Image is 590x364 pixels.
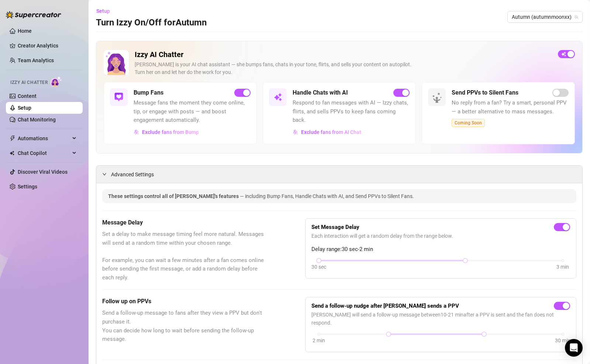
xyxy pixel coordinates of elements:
span: Message fans the moment they come online, tip, or engage with posts — and boost engagement automa... [134,99,251,125]
div: 30 min [555,336,570,344]
span: Coming Soon [452,119,485,127]
span: No reply from a fan? Try a smart, personal PPV — a better alternative to mass messages. [452,99,569,116]
div: 3 min [556,263,569,271]
span: Send a follow-up message to fans after they view a PPV but don't purchase it. You can decide how ... [102,309,268,343]
span: — including Bump Fans, Handle Chats with AI, and Send PPVs to Silent Fans. [240,193,414,199]
img: Chat Copilot [10,151,14,156]
h5: Bump Fans [134,88,163,97]
h5: Handle Chats with AI [293,88,348,97]
span: These settings control all of [PERSON_NAME]'s features [108,193,240,199]
div: Open Intercom Messenger [565,339,583,357]
img: logo-BBDzfeDw.svg [6,11,61,18]
img: Izzy AI Chatter [104,50,129,75]
a: Chat Monitoring [18,117,56,123]
span: Delay range: 30 sec - 2 min [311,245,570,254]
span: Advanced Settings [111,170,154,179]
button: Setup [96,5,116,17]
span: Set a delay to make message timing feel more natural. Messages will send at a random time within ... [102,230,268,282]
img: svg%3e [134,130,139,135]
h5: Message Delay [102,218,268,227]
a: Settings [18,184,37,190]
span: [PERSON_NAME] will send a follow-up message between 10 - 21 min after a PPV is sent and the fan d... [311,311,570,327]
strong: Set Message Delay [311,224,359,230]
a: Home [18,28,32,34]
a: Setup [18,105,31,111]
img: svg%3e [114,93,123,102]
span: Automations [18,132,70,144]
span: Respond to fan messages with AI — Izzy chats, flirts, and sells PPVs to keep fans coming back. [293,99,410,125]
a: Discover Viral Videos [18,169,68,175]
span: Exclude fans from Bump [142,129,199,135]
span: expanded [102,172,107,176]
h3: Turn Izzy On/Off for Autumn [96,17,207,29]
img: svg%3e [273,93,282,102]
span: Chat Copilot [18,147,70,159]
span: Exclude fans from AI Chat [301,129,361,135]
h5: Send PPVs to Silent Fans [452,88,518,97]
a: Content [18,93,37,99]
img: svg%3e [293,130,298,135]
div: 30 sec [311,263,326,271]
button: Exclude fans from Bump [134,126,199,138]
img: AI Chatter [51,76,62,87]
span: Autumn (autumnmoonxx) [512,11,578,22]
strong: Send a follow-up nudge after [PERSON_NAME] sends a PPV [311,303,459,309]
div: [PERSON_NAME] is your AI chat assistant — she bumps fans, chats in your tone, flirts, and sells y... [135,61,552,76]
h2: Izzy AI Chatter [135,50,552,59]
a: Team Analytics [18,57,54,63]
span: Setup [96,8,110,14]
a: Creator Analytics [18,40,77,52]
span: thunderbolt [10,135,15,141]
span: Each interaction will get a random delay from the range below. [311,232,570,240]
img: silent-fans-ppv-o-N6Mmdf.svg [432,92,444,104]
div: expanded [102,170,111,178]
span: Izzy AI Chatter [10,79,48,86]
div: 2 min [313,336,325,344]
h5: Follow up on PPVs [102,297,268,306]
span: team [574,15,579,19]
button: Exclude fans from AI Chat [293,126,362,138]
